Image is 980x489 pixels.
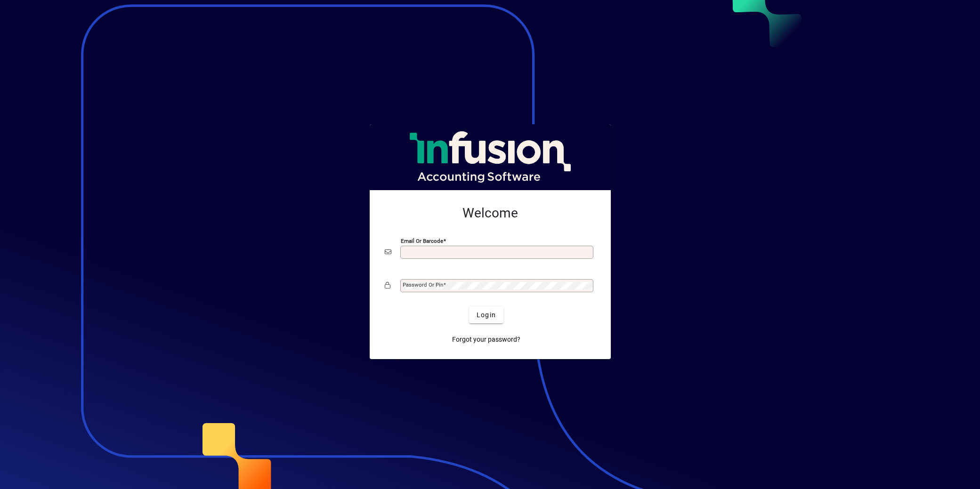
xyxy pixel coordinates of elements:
a: Forgot your password? [448,331,524,348]
span: Forgot your password? [452,335,520,345]
mat-label: Email or Barcode [401,238,443,244]
span: Login [477,310,496,320]
h2: Welcome [385,205,596,221]
mat-label: Password or Pin [403,281,443,288]
button: Login [469,306,503,323]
